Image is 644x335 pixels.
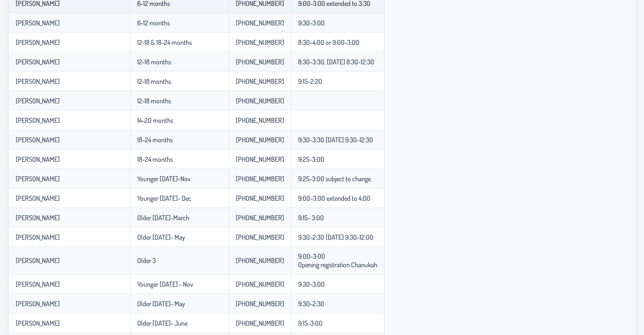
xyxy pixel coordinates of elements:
[137,213,189,222] p-celleditor: Older [DATE]-March
[298,77,322,86] p-celleditor: 9:15-2:20
[16,97,60,105] p-celleditor: [PERSON_NAME]
[16,174,60,183] p-celleditor: [PERSON_NAME]
[137,136,173,144] p-celleditor: 18-24 months
[137,319,188,327] p-celleditor: Older [DATE]- June
[137,194,191,202] p-celleditor: Younger [DATE]- Dec
[298,280,325,288] p-celleditor: 9:30-3:00
[16,58,60,66] p-celleditor: [PERSON_NAME]
[137,38,192,47] p-celleditor: 12-18 & 18-24 months
[236,194,284,202] p-celleditor: [PHONE_NUMBER]
[298,194,370,202] p-celleditor: 9:00-3:00 extended to 4;00
[236,77,284,86] p-celleditor: [PHONE_NUMBER]
[236,155,284,163] p-celleditor: [PHONE_NUMBER]
[236,58,284,66] p-celleditor: [PHONE_NUMBER]
[137,19,170,27] p-celleditor: 6-12 months
[137,77,171,86] p-celleditor: 12-18 months
[137,299,185,308] p-celleditor: Older [DATE]- May
[236,280,284,288] p-celleditor: [PHONE_NUMBER]
[236,174,284,183] p-celleditor: [PHONE_NUMBER]
[16,256,60,265] p-celleditor: [PERSON_NAME]
[236,256,284,265] p-celleditor: [PHONE_NUMBER]
[298,299,324,308] p-celleditor: 9:30-2:30
[16,194,60,202] p-celleditor: [PERSON_NAME]
[236,213,284,222] p-celleditor: [PHONE_NUMBER]
[16,19,60,27] p-celleditor: [PERSON_NAME]
[236,116,284,125] p-celleditor: [PHONE_NUMBER]
[16,155,60,163] p-celleditor: [PERSON_NAME]
[137,97,171,105] p-celleditor: 12-18 months
[298,19,325,27] p-celleditor: 9:30-3:00
[236,97,284,105] p-celleditor: [PHONE_NUMBER]
[298,155,324,163] p-celleditor: 9:25-3:00
[298,233,373,241] p-celleditor: 9:30-2:30 [DATE] 9:30-12:00
[16,136,60,144] p-celleditor: [PERSON_NAME]
[236,319,284,327] p-celleditor: [PHONE_NUMBER]
[16,299,60,308] p-celleditor: [PERSON_NAME]
[16,319,60,327] p-celleditor: [PERSON_NAME]
[137,174,191,183] p-celleditor: Younger [DATE]-Nov
[298,252,377,269] p-celleditor: 9:00-3:00 Opening registration Chanukah
[298,38,359,47] p-celleditor: 8:30-4:00 or 9:00-3:00
[137,256,156,265] p-celleditor: Older 3
[298,174,371,183] p-celleditor: 9:25-3:00 subject to change
[16,38,60,47] p-celleditor: [PERSON_NAME]
[16,116,60,125] p-celleditor: [PERSON_NAME]
[16,280,60,288] p-celleditor: [PERSON_NAME]
[236,299,284,308] p-celleditor: [PHONE_NUMBER]
[137,58,171,66] p-celleditor: 12-18 months
[16,233,60,241] p-celleditor: [PERSON_NAME]
[236,233,284,241] p-celleditor: [PHONE_NUMBER]
[137,233,185,241] p-celleditor: Older [DATE]- May
[16,77,60,86] p-celleditor: [PERSON_NAME]
[298,136,373,144] p-celleditor: 9:30-3:30 [DATE] 9:30-12:30
[236,19,284,27] p-celleditor: [PHONE_NUMBER]
[137,116,173,125] p-celleditor: 14-20 months
[298,319,323,327] p-celleditor: 9:15-3:00
[298,58,374,66] p-celleditor: 8:30-3:30, [DATE] 8:30-12:30
[236,38,284,47] p-celleditor: [PHONE_NUMBER]
[298,213,324,222] p-celleditor: 9:15- 3:00
[137,280,193,288] p-celleditor: Younger [DATE] - Nov
[236,136,284,144] p-celleditor: [PHONE_NUMBER]
[137,155,173,163] p-celleditor: 18-24 months
[16,213,60,222] p-celleditor: [PERSON_NAME]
